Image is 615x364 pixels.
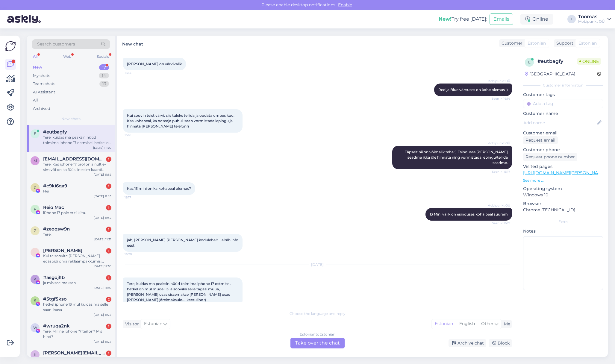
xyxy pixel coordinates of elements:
div: 17 [99,64,109,70]
span: Seen ✓ 16:14 [488,96,510,101]
div: Kui te soovite [PERSON_NAME] edaspidi oma reklaampakkumisi saata, siis sooviksin saada teilt ühek... [43,253,111,264]
span: #wruqa2nk [43,323,70,329]
span: Other [481,321,493,326]
div: Archive chat [449,339,486,347]
div: [DATE] 11:27 [94,339,111,344]
div: [DATE] 11:40 [93,145,111,150]
div: [DATE] 11:35 [94,172,111,177]
span: 16:14 [125,71,147,75]
span: z [34,228,36,233]
span: Estonian [528,40,546,46]
img: Askly Logo [5,40,16,52]
div: Extra [523,219,603,225]
span: Mobipunkt OÜ [487,79,510,83]
div: Visitor [123,321,139,327]
div: 1 [106,227,111,232]
div: [GEOGRAPHIC_DATA] [525,71,575,77]
p: Notes [523,228,603,234]
span: Estonian [578,40,597,46]
div: 1 [106,157,111,162]
div: Block [489,339,512,347]
b: New! [439,16,452,22]
span: e [34,131,36,136]
span: Seen ✓ 16:19 [488,221,510,225]
div: 1 [106,183,111,189]
div: Mobipunkt OÜ [578,19,605,24]
span: jah, [PERSON_NAME] [PERSON_NAME] kodulehelt... aitäh info eest [127,238,239,248]
div: Hei [43,189,111,194]
div: 13 [99,81,109,87]
div: Support [554,40,573,46]
div: All [32,53,39,60]
div: 1 [106,324,111,329]
a: [URL][DOMAIN_NAME][PERSON_NAME] [523,170,606,175]
span: Mobipunkt OÜ [487,203,510,208]
span: Online [577,58,601,65]
p: Customer phone [523,147,603,153]
div: Request email [523,136,558,144]
div: 1 [106,275,111,280]
div: Socials [96,53,110,60]
div: Request phone number [523,153,577,161]
label: New chat [122,39,143,47]
div: 1 [106,248,111,254]
span: 16:16 [125,133,147,137]
span: a [34,277,37,281]
span: Seen ✓ 16:17 [488,169,510,174]
p: Operating system [523,186,603,192]
div: Palju maksab iphone 13 [43,356,111,361]
span: c [34,185,37,190]
div: Toomas [578,14,605,19]
p: Chrome [TECHNICAL_ID] [523,207,603,213]
div: New [33,64,42,70]
p: Windows 10 [523,192,603,198]
span: Reio Mac [43,205,64,210]
div: AI Assistant [33,89,55,95]
a: ToomasMobipunkt OÜ [578,14,611,24]
div: 1 [106,351,111,356]
div: All [33,97,38,103]
div: Archived [33,106,50,112]
div: Try free [DATE]: [439,16,487,23]
input: Add name [523,119,596,126]
div: Customer information [523,83,603,88]
span: 16:17 [125,195,147,200]
div: [DATE] 11:30 [93,286,111,290]
div: Online [520,14,553,25]
div: [DATE] [123,262,512,267]
span: Mobipunkt OÜ [487,141,510,145]
div: Tere! Milline iphone 17 teil on? Mis hind? [43,329,111,339]
span: 16:20 [125,252,147,257]
input: Add a tag [523,99,603,108]
div: ja mis see maksab [43,280,111,286]
div: Tere! [43,232,111,237]
span: Kas 13 mini on ka kohapeal olemas? [127,186,191,191]
span: Enable [336,2,354,7]
div: Customer [499,40,522,46]
div: Estonian [432,319,456,328]
span: k [34,352,37,357]
div: Web [62,53,72,60]
div: Estonian to Estonian [300,332,335,337]
p: Browser [523,201,603,207]
span: #5tgf5kso [43,296,67,302]
button: Emails [490,13,513,25]
span: [PERSON_NAME] on värvivalik [127,62,182,66]
div: T [567,15,576,23]
span: R [34,207,37,211]
p: Visited pages [523,163,603,170]
span: #c9ki6qa9 [43,183,67,189]
span: 13 Mini valik on esinduses koha peal suurem [430,212,508,216]
div: [DATE] 11:32 [94,216,111,220]
span: karmen.loodus@gmail.com [43,350,105,356]
div: Tere, kuidas ma peaksin nüüd toimima iphone 17 ostmisel. hetkel on mul mudel 13 ja sooviks selle ... [43,135,111,145]
div: [DATE] 11:33 [94,194,111,198]
span: I [34,250,36,254]
span: marenmrd@gmail.com [43,156,105,162]
span: Igor Remmel [43,248,82,253]
div: My chats [33,73,50,79]
p: Customer email [523,130,603,136]
span: Red ja Blue värvuses on kohe olemas :) [438,87,508,92]
div: 2 [106,297,111,302]
div: iPhone 17 pole eriti kiita. [43,210,111,216]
